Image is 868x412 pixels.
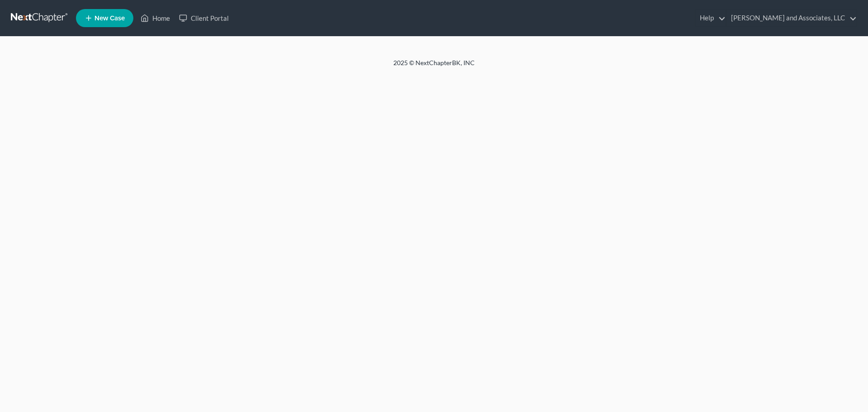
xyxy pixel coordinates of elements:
[695,10,726,26] a: Help
[726,10,857,26] a: [PERSON_NAME] and Associates, LLC
[136,10,175,26] a: Home
[176,58,692,75] div: 2025 © NextChapterBK, INC
[175,10,233,26] a: Client Portal
[76,9,133,27] new-legal-case-button: New Case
